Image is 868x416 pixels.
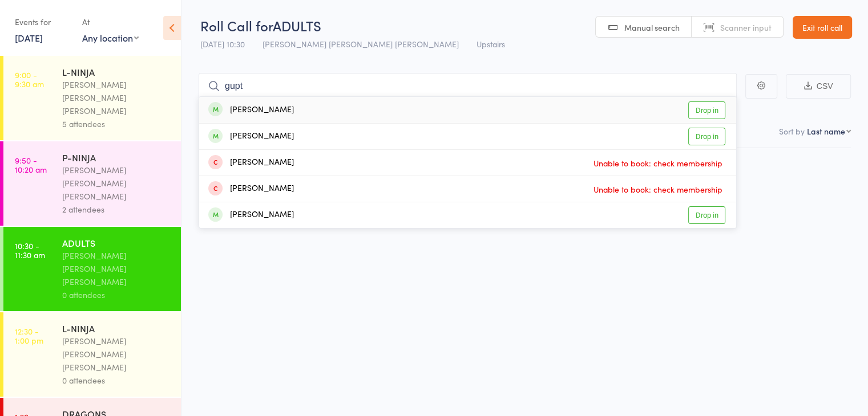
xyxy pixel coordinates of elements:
div: At [82,13,139,31]
div: 0 attendees [62,288,171,301]
div: [PERSON_NAME] [208,182,294,195]
a: [DATE] [15,31,43,44]
div: 5 attendees [62,117,171,130]
a: 12:30 -1:00 pmL-NINJA[PERSON_NAME] [PERSON_NAME] [PERSON_NAME]0 attendees [3,312,181,397]
time: 9:00 - 9:30 am [15,70,44,88]
div: ADULTS [62,236,171,249]
div: L-NINJA [62,322,171,335]
div: Current / Next Rank [656,170,846,178]
a: 10:30 -11:30 amADULTS[PERSON_NAME] [PERSON_NAME] [PERSON_NAME]0 attendees [3,227,181,311]
div: [PERSON_NAME] [208,104,294,117]
span: Unable to book: check membership [591,181,725,198]
div: [PERSON_NAME] [PERSON_NAME] [PERSON_NAME] [62,78,171,117]
div: 0 attendees [62,374,171,387]
a: Drop in [688,128,725,145]
a: 9:00 -9:30 amL-NINJA[PERSON_NAME] [PERSON_NAME] [PERSON_NAME]5 attendees [3,56,181,140]
div: [PERSON_NAME] [208,130,294,143]
div: Style [651,153,851,183]
span: Unable to book: check membership [591,154,725,172]
span: Roll Call for [200,16,273,35]
span: [PERSON_NAME] [PERSON_NAME] [PERSON_NAME] [263,38,459,50]
span: [DATE] 10:30 [200,38,245,50]
input: Search by name [199,73,737,99]
div: P-NINJA [62,151,171,164]
a: Drop in [688,101,725,119]
time: 12:30 - 1:00 pm [15,327,43,345]
a: Exit roll call [793,16,852,39]
div: [PERSON_NAME] [208,156,294,169]
time: 9:50 - 10:20 am [15,156,47,174]
div: [PERSON_NAME] [PERSON_NAME] [PERSON_NAME] [62,249,171,288]
span: Upstairs [477,38,505,50]
time: 10:30 - 11:30 am [15,241,45,259]
a: 9:50 -10:20 amP-NINJA[PERSON_NAME] [PERSON_NAME] [PERSON_NAME]2 attendees [3,141,181,226]
span: Scanner input [720,22,772,33]
span: ADULTS [273,16,321,35]
div: L-NINJA [62,66,171,78]
button: CSV [786,74,851,99]
div: Any location [82,31,139,44]
div: [PERSON_NAME] [PERSON_NAME] [PERSON_NAME] [62,164,171,203]
div: 2 attendees [62,203,171,216]
div: [PERSON_NAME] [PERSON_NAME] [PERSON_NAME] [62,335,171,374]
div: [PERSON_NAME] [208,209,294,222]
div: Events for [15,13,71,31]
label: Sort by [779,125,805,137]
div: Last name [807,125,845,137]
a: Drop in [688,206,725,224]
span: Manual search [624,22,680,33]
